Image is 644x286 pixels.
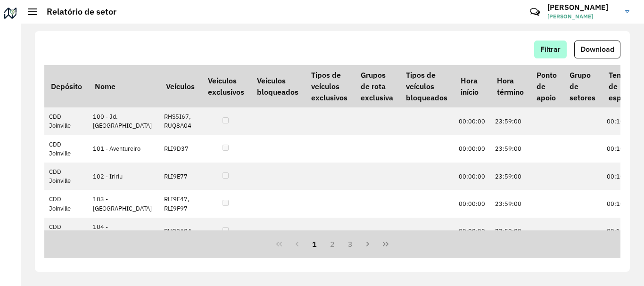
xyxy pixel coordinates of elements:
[44,65,88,107] th: Depósito
[574,41,620,58] button: Download
[490,65,530,107] th: Hora término
[44,190,88,217] td: CDD Joinville
[490,135,530,163] td: 23:59:00
[159,163,201,190] td: RLI9E77
[540,45,561,53] span: Filtrar
[88,218,159,245] td: 104 - [GEOGRAPHIC_DATA]
[159,190,201,217] td: RLI9E47, RLI9F97
[44,135,88,163] td: CDD Joinville
[159,107,201,135] td: RHS5I67, RUQ8A04
[580,45,614,53] span: Download
[525,2,545,22] a: Contato Rápido
[88,65,159,107] th: Nome
[454,218,490,245] td: 00:00:00
[37,7,116,17] h2: Relatório de setor
[454,163,490,190] td: 00:00:00
[602,163,639,190] td: 00:10:00
[305,65,354,107] th: Tipos de veículos exclusivos
[454,190,490,217] td: 00:00:00
[490,107,530,135] td: 23:59:00
[341,235,359,253] button: 3
[602,65,639,107] th: Tempo de espera
[602,190,639,217] td: 00:10:00
[547,12,618,21] span: [PERSON_NAME]
[323,235,341,253] button: 2
[490,163,530,190] td: 23:59:00
[44,218,88,245] td: CDD Joinville
[490,190,530,217] td: 23:59:00
[490,218,530,245] td: 23:59:00
[454,107,490,135] td: 00:00:00
[159,65,201,107] th: Veículos
[377,235,395,253] button: Last Page
[602,107,639,135] td: 00:10:00
[159,135,201,163] td: RLI9D37
[534,41,567,58] button: Filtrar
[602,135,639,163] td: 00:10:00
[530,65,563,107] th: Ponto de apoio
[354,65,399,107] th: Grupos de rota exclusiva
[88,135,159,163] td: 101 - Aventureiro
[44,107,88,135] td: CDD Joinville
[250,65,305,107] th: Veículos bloqueados
[454,135,490,163] td: 00:00:00
[563,65,602,107] th: Grupo de setores
[88,190,159,217] td: 103 - [GEOGRAPHIC_DATA]
[399,65,454,107] th: Tipos de veículos bloqueados
[201,65,250,107] th: Veículos exclusivos
[547,3,618,12] h3: [PERSON_NAME]
[305,235,323,253] button: 1
[88,107,159,135] td: 100 - Jd. [GEOGRAPHIC_DATA]
[602,218,639,245] td: 00:10:00
[454,65,490,107] th: Hora início
[159,218,201,245] td: RUQ8A04
[359,235,377,253] button: Next Page
[88,163,159,190] td: 102 - Iririu
[44,163,88,190] td: CDD Joinville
